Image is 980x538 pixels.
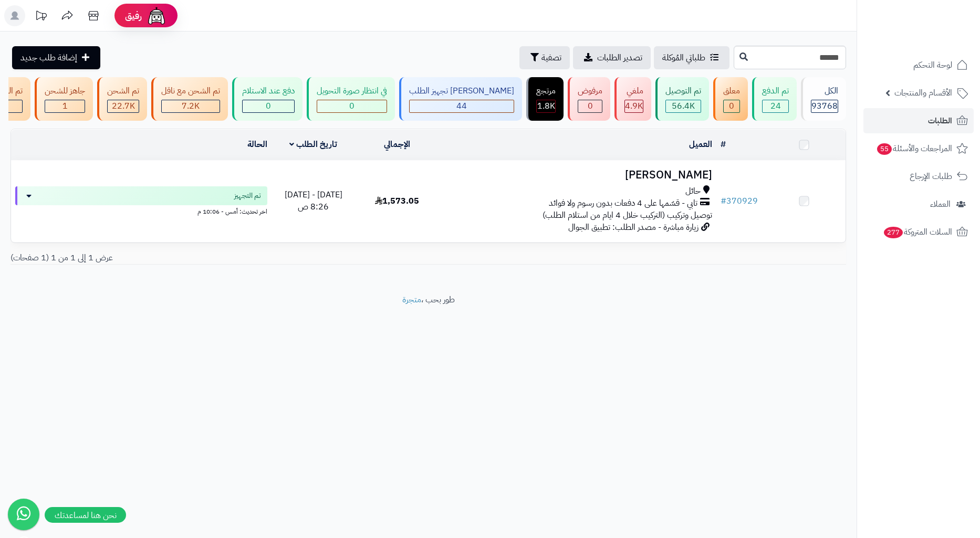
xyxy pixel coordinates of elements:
span: 56.4K [672,100,695,112]
a: تاريخ الطلب [289,138,337,151]
a: لوحة التحكم [863,52,974,78]
span: 7.2K [182,100,200,112]
img: ai-face.png [146,5,167,26]
span: [DATE] - [DATE] 8:26 ص [285,188,342,213]
div: تم الشحن مع ناقل [161,85,220,97]
span: طلبات الإرجاع [910,169,952,184]
div: ملغي [624,85,643,97]
span: حائل [685,185,701,197]
div: تم الدفع [762,85,789,97]
div: 0 [578,100,602,112]
div: 0 [243,100,294,112]
a: ملغي 4.9K [612,77,653,121]
a: المراجعات والأسئلة55 [863,136,974,161]
div: مرفوض [578,85,602,97]
span: الطلبات [928,113,952,128]
span: تم التجهيز [234,191,261,201]
span: لوحة التحكم [913,58,952,72]
span: 0 [729,100,734,112]
span: 93768 [811,100,838,112]
div: 0 [724,100,739,112]
a: مرتجع 1.8K [524,77,566,121]
div: 0 [317,100,387,112]
div: 1799 [537,100,555,112]
span: 4.9K [625,100,643,112]
a: #370929 [721,195,758,207]
a: في انتظار صورة التحويل 0 [305,77,397,121]
h3: [PERSON_NAME] [443,169,712,181]
div: 22706 [108,100,139,112]
div: جاهز للشحن [45,85,85,97]
div: عرض 1 إلى 1 من 1 (1 صفحات) [3,252,429,264]
span: 55 [877,143,892,155]
a: تحديثات المنصة [28,5,54,29]
a: جاهز للشحن 1 [33,77,95,121]
span: 44 [456,100,467,112]
button: تصفية [519,46,570,69]
span: 1.8K [537,100,555,112]
span: 0 [266,100,271,112]
a: # [721,138,726,151]
a: مرفوض 0 [566,77,612,121]
a: دفع عند الاستلام 0 [230,77,305,121]
span: رفيق [125,9,142,22]
span: زيارة مباشرة - مصدر الطلب: تطبيق الجوال [568,221,698,234]
a: تم التوصيل 56.4K [653,77,711,121]
div: الكل [811,85,838,97]
a: الكل93768 [799,77,848,121]
span: العملاء [930,197,951,212]
a: متجرة [402,293,421,306]
a: تصدير الطلبات [573,46,651,69]
span: تصفية [541,51,561,64]
a: العملاء [863,192,974,217]
span: تصدير الطلبات [597,51,642,64]
div: 4948 [625,100,643,112]
div: دفع عند الاستلام [242,85,295,97]
span: السلات المتروكة [883,225,952,239]
div: في انتظار صورة التحويل [317,85,387,97]
a: إضافة طلب جديد [12,46,100,69]
a: الطلبات [863,108,974,133]
a: طلباتي المُوكلة [654,46,729,69]
span: 1,573.05 [375,195,419,207]
span: الأقسام والمنتجات [894,86,952,100]
span: 24 [770,100,781,112]
span: إضافة طلب جديد [20,51,77,64]
a: تم الدفع 24 [750,77,799,121]
span: المراجعات والأسئلة [876,141,952,156]
div: 1 [45,100,85,112]
a: [PERSON_NAME] تجهيز الطلب 44 [397,77,524,121]
a: تم الشحن مع ناقل 7.2K [149,77,230,121]
div: 44 [410,100,514,112]
span: 1 [62,100,68,112]
span: 22.7K [112,100,135,112]
a: معلق 0 [711,77,750,121]
div: [PERSON_NAME] تجهيز الطلب [409,85,514,97]
a: السلات المتروكة277 [863,219,974,245]
div: تم الشحن [107,85,139,97]
a: تم الشحن 22.7K [95,77,149,121]
a: العميل [689,138,712,151]
div: 24 [763,100,788,112]
a: الإجمالي [384,138,410,151]
div: 7223 [162,100,220,112]
span: # [721,195,726,207]
span: توصيل وتركيب (التركيب خلال 4 ايام من استلام الطلب) [543,209,712,221]
div: 56352 [666,100,701,112]
div: معلق [723,85,740,97]
a: طلبات الإرجاع [863,164,974,189]
a: الحالة [247,138,267,151]
span: طلباتي المُوكلة [662,51,705,64]
span: 0 [588,100,593,112]
span: 0 [349,100,355,112]
div: مرتجع [536,85,556,97]
div: اخر تحديث: أمس - 10:06 م [15,205,267,216]
div: تم التوصيل [665,85,701,97]
span: 277 [884,227,903,238]
span: تابي - قسّمها على 4 دفعات بدون رسوم ولا فوائد [549,197,697,209]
